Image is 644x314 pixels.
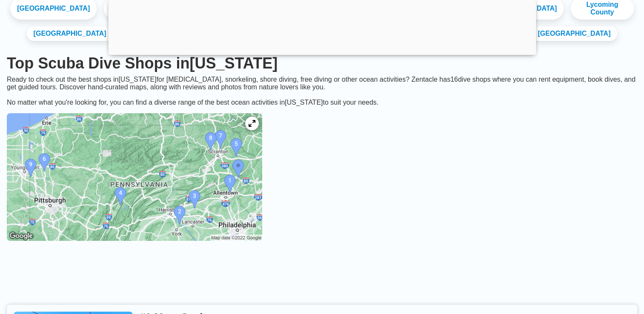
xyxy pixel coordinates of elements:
[531,26,617,41] a: [GEOGRAPHIC_DATA]
[7,54,637,72] h1: Top Scuba Dive Shops in [US_STATE]
[116,256,529,294] iframe: Advertisement
[27,26,113,41] a: [GEOGRAPHIC_DATA]
[7,113,262,241] img: Pennsylvania dive site map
